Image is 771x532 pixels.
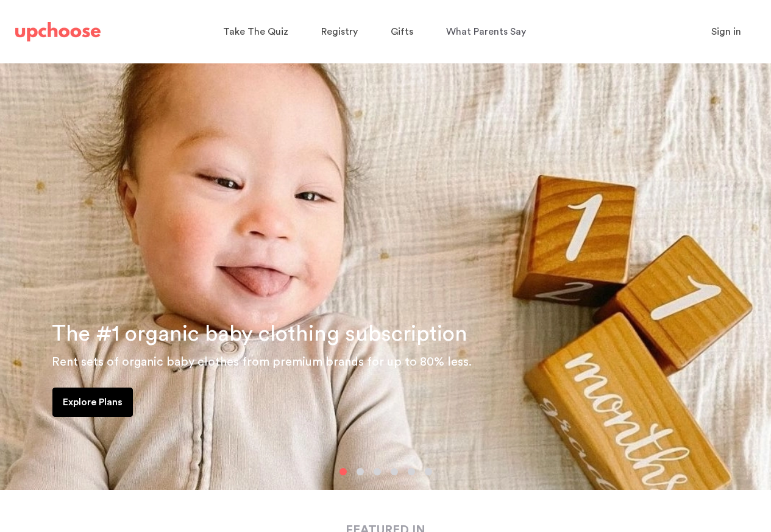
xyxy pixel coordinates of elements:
[15,22,101,41] img: UpChoose
[52,388,133,417] a: Explore Plans
[52,352,756,372] p: Rent sets of organic baby clothes from premium brands for up to 80% less.
[52,323,467,345] span: The #1 organic baby clothing subscription
[446,20,530,44] a: What Parents Say
[696,20,756,44] button: Sign in
[321,20,361,44] a: Registry
[223,27,288,37] span: Take The Quiz
[446,27,526,37] span: What Parents Say
[391,27,413,37] span: Gifts
[391,20,417,44] a: Gifts
[15,20,101,44] a: UpChoose
[63,395,123,410] p: Explore Plans
[223,20,292,44] a: Take The Quiz
[711,27,741,37] span: Sign in
[321,27,358,37] span: Registry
